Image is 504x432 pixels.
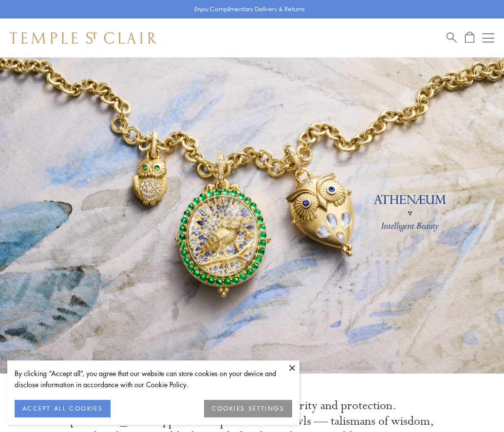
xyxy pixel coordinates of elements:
[194,4,305,14] p: Enjoy Complimentary Delivery & Returns
[465,32,474,44] a: Open Shopping Bag
[204,400,292,417] button: COOKIES SETTINGS
[15,368,292,390] div: By clicking “Accept all”, you agree that our website can store cookies on your device and disclos...
[447,32,457,44] a: Search
[15,400,111,417] button: ACCEPT ALL COOKIES
[483,32,494,44] button: Open navigation
[10,32,157,44] img: Temple St. Clair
